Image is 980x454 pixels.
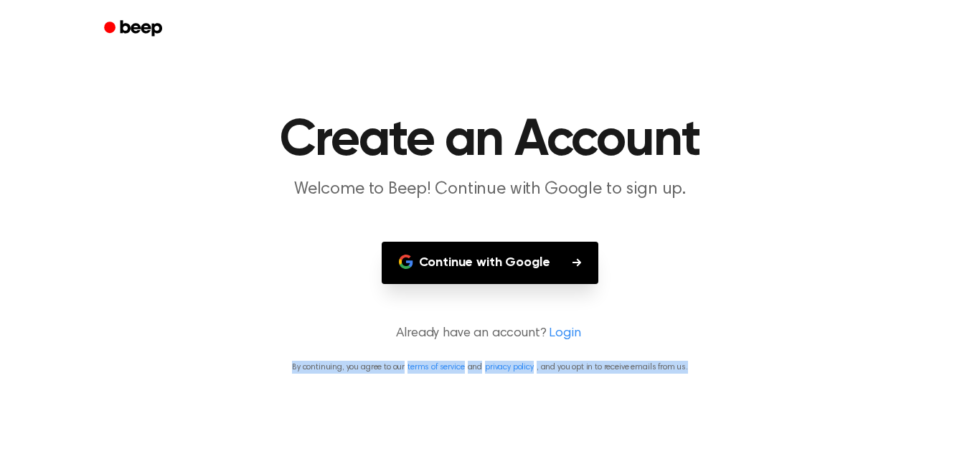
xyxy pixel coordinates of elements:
h1: Create an Account [123,115,857,166]
p: Welcome to Beep! Continue with Google to sign up. [215,178,765,202]
a: Login [549,324,580,344]
p: By continuing, you agree to our and , and you opt in to receive emails from us. [17,361,963,374]
a: terms of service [407,363,464,372]
a: Beep [94,15,175,43]
button: Continue with Google [382,242,599,284]
a: privacy policy [485,363,534,372]
p: Already have an account? [17,324,963,344]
